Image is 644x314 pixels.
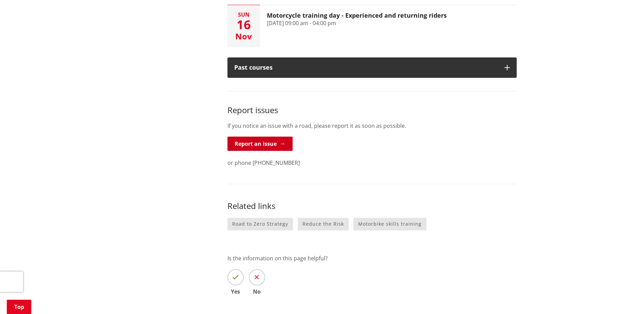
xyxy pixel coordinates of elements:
a: Reduce the Risk [298,218,349,230]
span: Yes [227,289,244,294]
p: If you notice an issue with a road, please report it as soon as possible. [227,122,517,130]
button: Past courses [227,57,517,78]
p: or phone [PHONE_NUMBER] [227,159,517,167]
h3: Motorcycle training day - Experienced and returning riders [267,12,447,19]
h3: Report issues [227,105,517,115]
div: Past courses [234,64,498,71]
iframe: Messenger Launcher [613,285,637,310]
div: Sun [227,12,260,17]
div: 16 [227,19,260,31]
time: [DATE] 09:00 am - 04:00 pm [267,19,336,27]
a: Report an issue [227,137,293,151]
a: Top [7,300,31,314]
p: Is the information on this page helpful? [227,254,517,262]
h3: Related links [227,201,517,211]
a: Road to Zero Strategy [227,218,293,230]
span: No [249,289,265,294]
button: Sun 16 Nov Motorcycle training day - Experienced and returning riders [DATE] 09:00 am - 04:00 pm [227,5,517,47]
div: Nov [227,32,260,40]
a: Motorbike skills training [353,218,426,230]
